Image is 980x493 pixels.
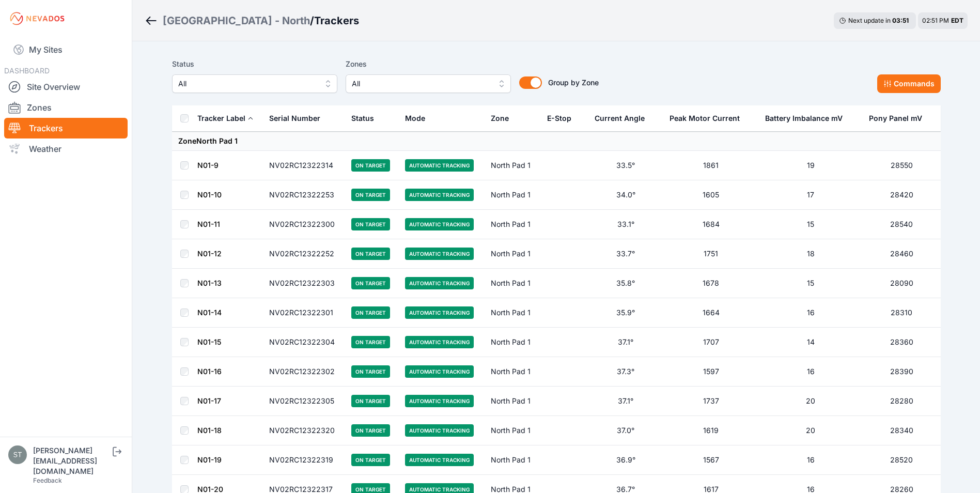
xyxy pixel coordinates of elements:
[588,239,663,269] td: 33.7°
[663,151,759,180] td: 1861
[269,113,320,124] div: Serial Number
[33,476,62,484] a: Feedback
[588,210,663,239] td: 33.1°
[588,298,663,328] td: 35.9°
[8,10,66,27] img: Nevados
[351,336,390,348] span: On Target
[485,445,541,475] td: North Pad 1
[759,210,862,239] td: 15
[759,387,862,416] td: 20
[405,336,474,348] span: Automatic Tracking
[263,180,345,210] td: NV02RC12322253
[172,132,941,151] td: Zone North Pad 1
[310,13,314,28] span: /
[405,106,433,131] button: Mode
[588,416,663,445] td: 37.0°
[485,239,541,269] td: North Pad 1
[405,395,474,407] span: Automatic Tracking
[588,180,663,210] td: 34.0°
[663,416,759,445] td: 1619
[595,106,653,131] button: Current Angle
[263,328,345,357] td: NV02RC12322304
[869,106,930,131] button: Pony Panel mV
[863,445,941,475] td: 28520
[351,159,390,172] span: On Target
[351,306,390,319] span: On Target
[485,151,541,180] td: North Pad 1
[351,189,390,201] span: On Target
[485,180,541,210] td: North Pad 1
[663,180,759,210] td: 1605
[145,7,359,34] nav: Breadcrumb
[663,298,759,328] td: 1664
[922,17,949,24] span: 02:51 PM
[759,298,862,328] td: 16
[547,113,571,124] div: E-Stop
[405,159,474,172] span: Automatic Tracking
[269,106,329,131] button: Serial Number
[351,218,390,230] span: On Target
[663,210,759,239] td: 1684
[759,357,862,387] td: 16
[263,298,345,328] td: NV02RC12322301
[595,113,645,124] div: Current Angle
[869,113,922,124] div: Pony Panel mV
[352,78,490,90] span: All
[863,328,941,357] td: 28360
[351,454,390,466] span: On Target
[405,277,474,289] span: Automatic Tracking
[663,445,759,475] td: 1567
[588,387,663,416] td: 37.1°
[263,269,345,298] td: NV02RC12322303
[197,455,222,464] a: N01-19
[765,113,843,124] div: Battery Imbalance mV
[4,76,128,97] a: Site Overview
[405,454,474,466] span: Automatic Tracking
[263,416,345,445] td: NV02RC12322320
[405,113,425,124] div: Mode
[197,220,220,228] a: N01-11
[759,328,862,357] td: 14
[663,387,759,416] td: 1737
[405,218,474,230] span: Automatic Tracking
[491,113,509,124] div: Zone
[263,239,345,269] td: NV02RC12322252
[163,13,310,28] a: [GEOGRAPHIC_DATA] - North
[33,445,111,476] div: [PERSON_NAME][EMAIL_ADDRESS][DOMAIN_NAME]
[405,189,474,201] span: Automatic Tracking
[759,445,862,475] td: 16
[351,106,382,131] button: Status
[663,239,759,269] td: 1751
[263,445,345,475] td: NV02RC12322319
[588,445,663,475] td: 36.9°
[863,416,941,445] td: 28340
[197,337,221,346] a: N01-15
[351,277,390,289] span: On Target
[8,445,27,464] img: steve@nevados.solar
[670,113,740,124] div: Peak Motor Current
[759,269,862,298] td: 15
[405,365,474,378] span: Automatic Tracking
[4,97,128,118] a: Zones
[863,151,941,180] td: 28550
[663,357,759,387] td: 1597
[351,424,390,437] span: On Target
[485,298,541,328] td: North Pad 1
[172,58,337,70] label: Status
[197,367,222,376] a: N01-16
[547,106,580,131] button: E-Stop
[485,387,541,416] td: North Pad 1
[863,387,941,416] td: 28280
[951,17,963,24] span: EDT
[346,58,511,70] label: Zones
[197,106,254,131] button: Tracker Label
[351,395,390,407] span: On Target
[263,387,345,416] td: NV02RC12322305
[4,138,128,159] a: Weather
[892,17,911,25] div: 03 : 51
[848,17,891,24] span: Next update in
[351,248,390,260] span: On Target
[663,328,759,357] td: 1707
[863,269,941,298] td: 28090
